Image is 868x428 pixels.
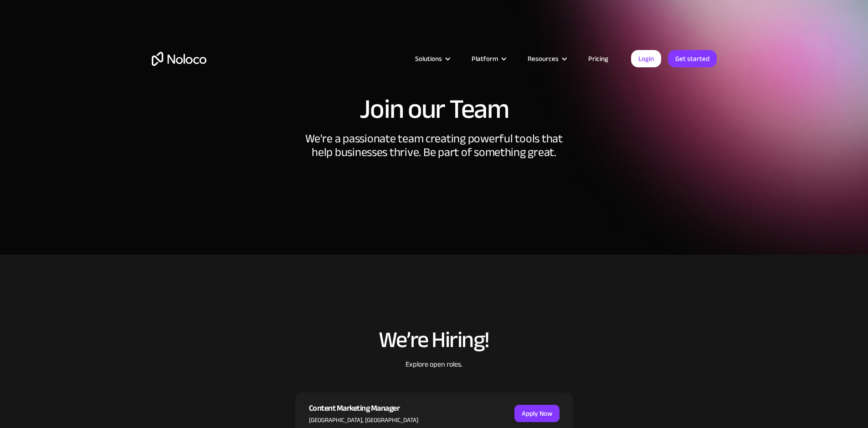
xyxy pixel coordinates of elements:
div: [GEOGRAPHIC_DATA], [GEOGRAPHIC_DATA] [309,415,418,425]
a: Pricing [577,53,620,65]
div: Explore open roles. [295,359,573,393]
div: Solutions [415,53,442,65]
div: Solutions [404,53,460,65]
div: Resources [528,53,559,65]
div: Resources [516,53,577,65]
h1: Join our Team [152,96,717,123]
h2: We’re Hiring! [295,327,573,352]
div: Platform [460,53,516,65]
div: Content Marketing Manager [309,402,418,415]
a: Login [631,50,661,67]
div: Platform [472,53,498,65]
a: Get started [668,50,717,67]
a: home [152,52,206,66]
div: We're a passionate team creating powerful tools that help businesses thrive. Be part of something... [298,132,571,182]
a: Apply Now [514,405,560,422]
